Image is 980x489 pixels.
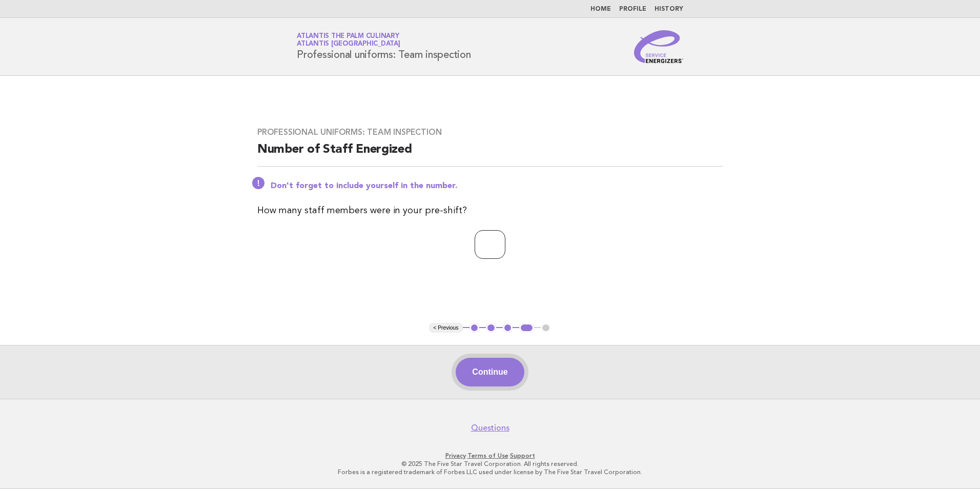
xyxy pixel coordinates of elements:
a: Home [590,6,611,12]
a: Privacy [445,452,466,459]
button: 3 [503,323,513,333]
button: 1 [469,323,480,333]
a: Support [510,452,535,459]
h2: Number of Staff Energized [257,141,723,167]
p: · · [176,452,804,460]
img: Service Energizers [634,30,683,63]
a: Profile [619,6,646,12]
h3: Professional uniforms: Team inspection [257,127,723,137]
a: History [655,6,683,12]
button: 2 [486,323,496,333]
a: Atlantis The Palm CulinaryAtlantis [GEOGRAPHIC_DATA] [297,33,400,47]
p: How many staff members were in your pre-shift? [257,203,723,218]
p: © 2025 The Five Star Travel Corporation. All rights reserved. [176,460,804,468]
button: < Previous [429,323,462,333]
button: Continue [456,358,524,386]
a: Terms of Use [467,452,508,459]
button: 4 [519,323,534,333]
p: Don't forget to include yourself in the number. [271,181,723,191]
h1: Professional uniforms: Team inspection [297,33,471,60]
span: Atlantis [GEOGRAPHIC_DATA] [297,41,400,48]
p: Forbes is a registered trademark of Forbes LLC used under license by The Five Star Travel Corpora... [176,468,804,476]
a: Questions [471,423,509,433]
